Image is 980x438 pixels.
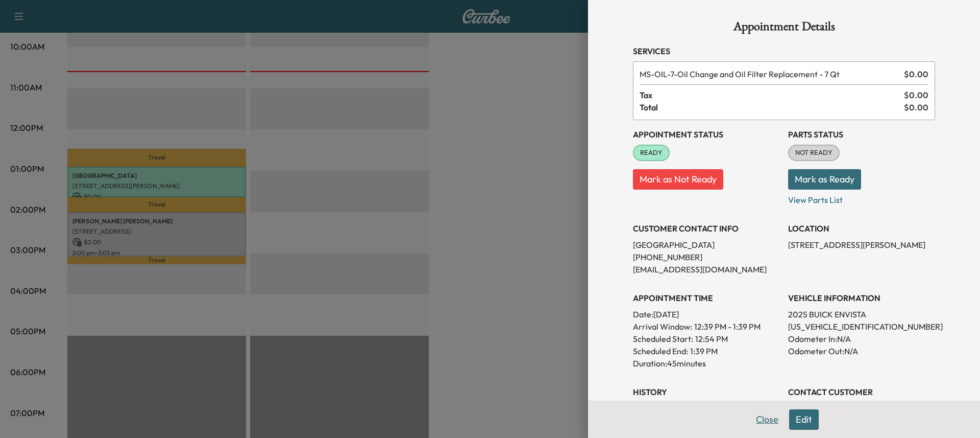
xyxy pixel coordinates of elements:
[690,345,718,357] p: 1:39 PM
[633,357,780,370] p: Duration: 45 minutes
[788,190,935,206] p: View Parts List
[788,386,935,398] h3: CONTACT CUSTOMER
[788,333,935,345] p: Odometer In: N/A
[788,239,935,251] p: [STREET_ADDRESS][PERSON_NAME]
[789,409,819,430] button: Edit
[633,45,935,57] h3: Services
[633,292,780,304] h3: APPOINTMENT TIME
[633,239,780,251] p: [GEOGRAPHIC_DATA]
[633,308,780,320] p: Date: [DATE]
[788,292,935,304] h3: VEHICLE INFORMATION
[788,222,935,235] h3: LOCATION
[640,89,904,101] span: Tax
[633,320,780,333] p: Arrival Window:
[633,251,780,263] p: [PHONE_NUMBER]
[633,345,688,357] p: Scheduled End:
[633,169,723,190] button: Mark as Not Ready
[633,263,780,275] p: [EMAIL_ADDRESS][DOMAIN_NAME]
[904,101,928,113] span: $ 0.00
[904,89,928,101] span: $ 0.00
[633,333,693,345] p: Scheduled Start:
[633,222,780,235] h3: CUSTOMER CONTACT INFO
[788,308,935,320] p: 2025 BUICK ENVISTA
[633,128,780,141] h3: Appointment Status
[749,409,785,430] button: Close
[788,345,935,357] p: Odometer Out: N/A
[904,68,928,80] span: $ 0.00
[788,320,935,333] p: [US_VEHICLE_IDENTIFICATION_NUMBER]
[788,128,935,141] h3: Parts Status
[633,386,780,398] h3: History
[695,333,728,345] p: 12:54 PM
[640,68,900,80] span: Oil Change and Oil Filter Replacement - 7 Qt
[694,320,761,333] span: 12:39 PM - 1:39 PM
[789,148,839,158] span: NOT READY
[634,148,669,158] span: READY
[640,101,904,113] span: Total
[788,169,861,190] button: Mark as Ready
[633,20,935,37] h1: Appointment Details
